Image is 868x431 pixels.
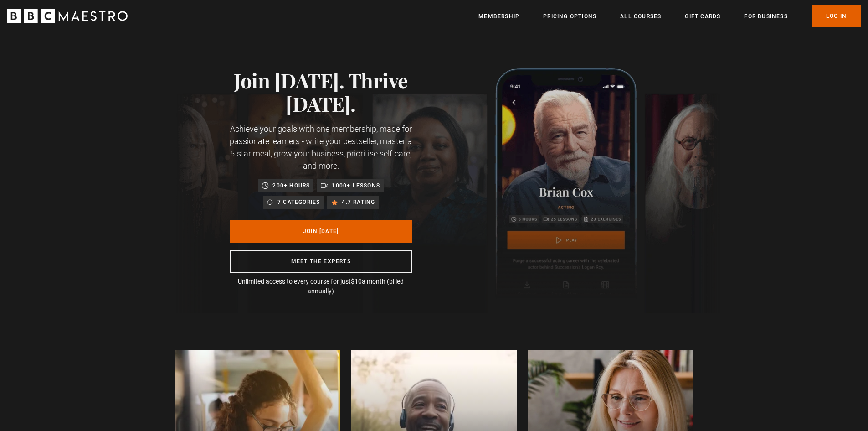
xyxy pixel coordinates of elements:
p: 200+ hours [272,181,310,190]
p: 1000+ lessons [332,181,380,190]
a: Log In [812,5,861,27]
svg: BBC Maestro [7,9,128,23]
h1: Join [DATE]. Thrive [DATE]. [230,68,412,115]
p: Achieve your goals with one membership, made for passionate learners - write your bestseller, mas... [230,123,412,172]
a: Gift Cards [685,12,720,21]
p: Unlimited access to every course for just a month (billed annually) [230,277,412,296]
a: For business [744,12,787,21]
a: Meet the experts [230,250,412,273]
a: Join [DATE] [230,220,412,243]
p: 7 categories [277,197,320,207]
p: 4.7 rating [342,197,375,207]
a: All Courses [620,12,661,21]
a: Membership [478,12,519,21]
span: $10 [351,278,362,285]
nav: Primary [478,5,861,27]
a: Pricing Options [543,12,596,21]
